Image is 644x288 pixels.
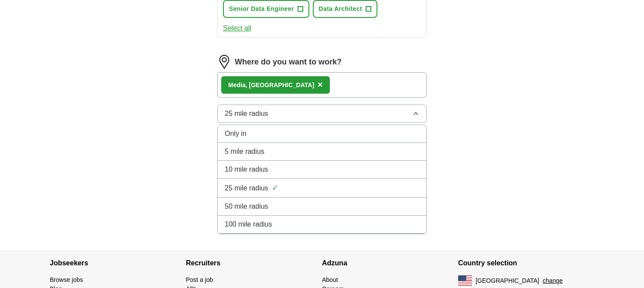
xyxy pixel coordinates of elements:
[217,105,427,123] button: 25 mile radius
[272,182,278,194] span: ✓
[319,4,362,14] span: Data Architect
[458,251,594,275] h4: Country selection
[318,80,323,89] span: ×
[186,276,213,283] a: Post a job
[225,164,268,175] span: 10 mile radius
[228,81,314,90] div: , [GEOGRAPHIC_DATA]
[225,108,268,119] span: 25 mile radius
[50,276,83,283] a: Browse jobs
[228,81,246,88] strong: Media
[229,4,294,14] span: Senior Data Engineer
[235,56,342,68] label: Where do you want to work?
[223,23,251,34] button: Select all
[225,129,247,139] span: Only in
[225,146,264,157] span: 5 mile radius
[217,55,231,69] img: location.png
[322,276,338,283] a: About
[476,276,539,285] span: [GEOGRAPHIC_DATA]
[225,219,272,230] span: 100 mile radius
[458,275,472,286] img: US flag
[225,201,268,212] span: 50 mile radius
[543,276,563,285] button: change
[318,78,323,91] button: ×
[225,183,268,193] span: 25 mile radius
